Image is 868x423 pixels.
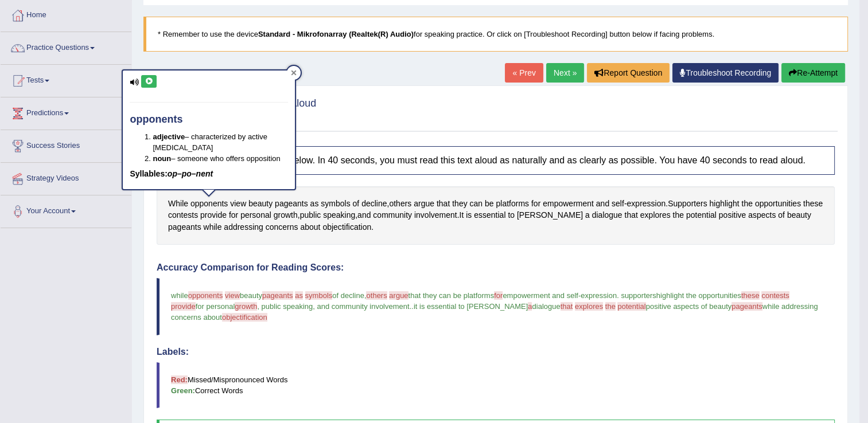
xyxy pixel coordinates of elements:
[672,63,779,83] a: Troubleshoot Recording
[741,291,760,300] span: these
[248,198,273,210] span: Click to see word definition
[310,198,319,210] span: Click to see word definition
[157,186,835,245] div: , - . , , . .
[408,291,495,300] span: that they can be platforms
[153,153,288,164] li: – someone who offers opposition
[224,221,263,233] span: Click to see word definition
[130,114,288,126] h4: opponents
[322,221,371,233] span: Click to see word definition
[366,291,387,300] span: others
[781,63,845,83] button: Re-Attempt
[755,198,801,210] span: Click to see word definition
[474,209,505,221] span: Click to see word definition
[266,221,298,233] span: Click to see word definition
[373,209,412,221] span: Click to see word definition
[352,198,359,210] span: Click to see word definition
[543,198,594,210] span: Click to see word definition
[240,209,271,221] span: Click to see word definition
[414,198,434,210] span: Click to see word definition
[235,302,257,311] span: growth
[560,302,573,311] span: that
[532,302,560,311] span: dialogue
[196,302,235,311] span: for personal
[505,63,543,83] a: « Prev
[300,221,320,233] span: Click to see word definition
[171,375,188,384] b: Red:
[626,198,665,210] span: Click to see word definition
[596,198,609,210] span: Click to see word definition
[190,198,228,210] span: Click to see word definition
[157,146,835,175] h4: Look at the text below. In 40 seconds, you must read this text aloud as naturally and as clearly ...
[153,154,171,163] b: noun
[157,347,835,357] h4: Labels:
[168,221,201,233] span: Click to see word definition
[686,209,717,221] span: Click to see word definition
[646,302,732,311] span: positive aspects of beauty
[612,198,624,210] span: Click to see word definition
[414,209,457,221] span: Click to see word definition
[531,198,540,210] span: Click to see word definition
[731,302,762,311] span: pageants
[546,63,584,83] a: Next »
[459,209,464,221] span: Click to see word definition
[389,291,408,300] span: argue
[787,209,811,221] span: Click to see word definition
[508,209,515,221] span: Click to see word definition
[1,97,131,126] a: Predictions
[668,198,707,210] span: Click to see word definition
[157,263,835,273] h4: Accuracy Comparison for Reading Scores:
[761,291,789,300] span: contests
[411,302,414,311] span: .
[517,209,583,221] span: Click to see word definition
[323,209,355,221] span: Click to see word definition
[357,209,371,221] span: Click to see word definition
[225,291,240,300] span: view
[274,209,298,221] span: Click to see word definition
[257,302,313,311] span: , public speaking
[656,291,741,300] span: highlight the opportunities
[587,63,670,83] button: Report Question
[605,302,616,311] span: the
[617,291,619,300] span: .
[503,291,617,300] span: empowerment and self-expression
[153,131,288,153] li: – characterized by active [MEDICAL_DATA]
[640,209,671,221] span: Click to see word definition
[1,32,131,61] a: Practice Questions
[361,198,387,210] span: Click to see word definition
[204,221,222,233] span: Click to see word definition
[1,65,131,93] a: Tests
[171,291,188,300] span: while
[321,198,350,210] span: Click to see word definition
[168,169,213,178] em: op–po–nent
[168,198,188,210] span: Click to see word definition
[188,291,223,300] span: opponents
[437,198,450,210] span: Click to see word definition
[592,209,622,221] span: Click to see word definition
[575,302,603,311] span: explores
[719,209,746,221] span: Click to see word definition
[130,170,288,178] h5: Syllables:
[171,386,195,395] b: Green:
[410,302,412,311] span: .
[748,209,776,221] span: Click to see word definition
[157,362,835,408] blockquote: Missed/Mispronounced Words Correct Words
[305,291,333,300] span: symbols
[469,198,482,210] span: Click to see word definition
[621,291,656,300] span: supporters
[496,198,529,210] span: Click to see word definition
[295,291,303,300] span: as
[485,198,494,210] span: Click to see word definition
[778,209,785,221] span: Click to see word definition
[200,209,227,221] span: Click to see word definition
[168,209,198,221] span: Click to see word definition
[617,302,645,311] span: potential
[1,163,131,191] a: Strategy Videos
[1,195,131,224] a: Your Account
[414,302,528,311] span: it is essential to [PERSON_NAME]
[275,198,308,210] span: Click to see word definition
[258,30,414,38] b: Standard - Mikrofonarray (Realtek(R) Audio)
[240,291,262,300] span: beauty
[452,198,467,210] span: Click to see word definition
[153,132,185,141] b: adjective
[709,198,739,210] span: Click to see word definition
